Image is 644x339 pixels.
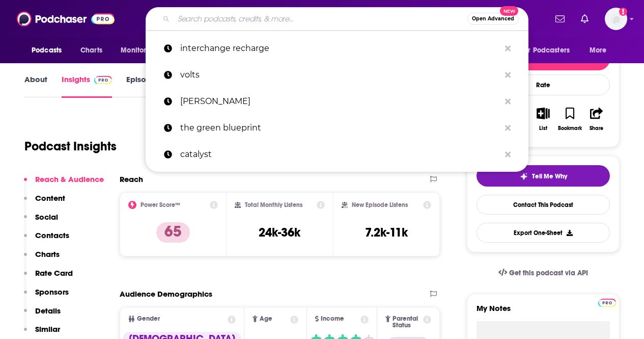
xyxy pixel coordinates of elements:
[24,212,58,231] button: Social
[156,222,190,243] p: 65
[17,9,115,29] img: Podchaser - Follow, Share and Rate Podcasts
[180,115,500,141] p: the green blueprint
[477,303,610,321] label: My Notes
[605,8,627,30] span: Logged in as BrunswickDigital
[180,88,500,115] p: voltz
[590,43,607,58] span: More
[24,306,61,325] button: Details
[24,193,65,212] button: Content
[146,141,528,168] a: catalyst
[180,141,500,168] p: catalyst
[24,139,117,154] h1: Podcast Insights
[24,41,75,60] button: open menu
[477,223,610,243] button: Export One-Sheet
[174,11,467,27] input: Search podcasts, credits, & more...
[35,268,73,278] p: Rate Card
[619,8,627,16] svg: Add a profile image
[472,16,514,21] span: Open Advanced
[94,76,112,84] img: Podchaser Pro
[114,41,170,60] button: open menu
[582,41,620,60] button: open menu
[477,74,610,95] div: Rate
[35,249,60,259] p: Charts
[605,8,627,30] img: User Profile
[141,201,180,208] h2: Power Score™
[530,101,556,138] button: List
[521,43,570,58] span: For Podcasters
[539,125,547,132] div: List
[245,201,302,208] h2: Total Monthly Listens
[35,287,69,297] p: Sponsors
[35,230,69,240] p: Contacts
[24,268,73,287] button: Rate Card
[24,174,104,193] button: Reach & Audience
[393,316,422,329] span: Parental Status
[180,35,500,62] p: interchange recharge
[532,172,567,180] span: Tell Me Why
[577,10,593,28] a: Show notifications dropdown
[500,6,518,16] span: New
[514,41,584,60] button: open menu
[467,13,519,25] button: Open AdvancedNew
[556,101,583,138] button: Bookmark
[180,62,500,88] p: volts
[24,74,47,98] a: About
[146,7,528,31] div: Search podcasts, credits, & more...
[24,249,60,268] button: Charts
[32,43,62,58] span: Podcasts
[74,41,108,60] a: Charts
[146,62,528,88] a: volts
[80,43,102,58] span: Charts
[35,193,65,203] p: Content
[35,324,60,334] p: Similar
[146,88,528,115] a: [PERSON_NAME]
[62,74,112,98] a: InsightsPodchaser Pro
[120,289,212,299] h2: Audience Demographics
[146,115,528,141] a: the green blueprint
[509,269,588,277] span: Get this podcast via API
[35,174,104,184] p: Reach & Audience
[558,125,582,132] div: Bookmark
[146,35,528,62] a: interchange recharge
[551,10,569,28] a: Show notifications dropdown
[121,43,157,58] span: Monitoring
[24,287,69,306] button: Sponsors
[352,201,408,208] h2: New Episode Listens
[120,174,143,184] h2: Reach
[520,172,528,180] img: tell me why sparkle
[477,195,610,215] a: Contact This Podcast
[137,316,160,322] span: Gender
[598,299,616,307] img: Podchaser Pro
[583,101,610,138] button: Share
[126,74,177,98] a: Episodes329
[490,260,596,285] a: Get this podcast via API
[605,8,627,30] button: Show profile menu
[260,316,272,322] span: Age
[598,297,616,307] a: Pro website
[35,212,58,222] p: Social
[259,225,300,240] h3: 24k-36k
[24,230,69,249] button: Contacts
[477,165,610,187] button: tell me why sparkleTell Me Why
[321,316,344,322] span: Income
[590,125,603,132] div: Share
[35,306,61,316] p: Details
[365,225,408,240] h3: 7.2k-11k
